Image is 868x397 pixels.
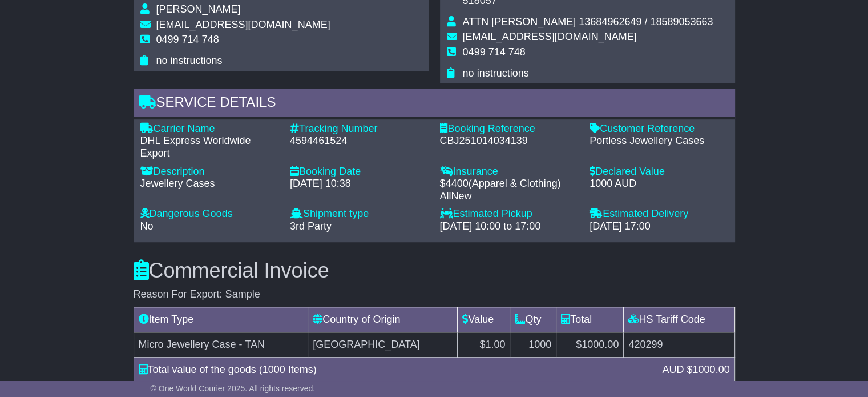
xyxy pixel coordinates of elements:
[140,135,279,159] div: DHL Express Worldwide Export
[463,46,526,58] span: 0499 714 748
[133,362,657,378] div: Total value of the goods (1000 Items)
[134,288,735,301] div: Reason For Export: Sample
[290,123,429,135] div: Tracking Number
[624,307,734,332] td: HS Tariff Code
[308,307,458,332] td: Country of Origin
[290,135,429,147] div: 4594461524
[458,332,510,357] td: $1.00
[156,34,219,45] span: 0499 714 748
[134,259,735,282] h3: Commercial Invoice
[156,3,241,15] span: [PERSON_NAME]
[440,220,579,233] div: [DATE] 10:00 to 17:00
[308,332,458,357] td: [GEOGRAPHIC_DATA]
[624,332,734,357] td: 420299
[290,178,429,190] div: [DATE] 10:38
[290,166,429,178] div: Booking Date
[590,123,728,135] div: Customer Reference
[440,123,579,135] div: Booking Reference
[134,307,308,332] td: Item Type
[463,67,529,79] span: no instructions
[140,220,154,232] span: No
[656,362,735,378] div: AUD $1000.00
[556,307,624,332] td: Total
[290,208,429,220] div: Shipment type
[140,208,279,220] div: Dangerous Goods
[140,123,279,135] div: Carrier Name
[156,55,223,66] span: no instructions
[510,332,556,357] td: 1000
[134,89,735,119] div: Service Details
[134,332,308,357] td: Micro Jewellery Case - TAN
[590,208,728,220] div: Estimated Delivery
[463,16,713,27] span: ATTN [PERSON_NAME] 13684962649 / 18589053663
[440,135,579,147] div: CBJ251014034139
[463,31,637,42] span: [EMAIL_ADDRESS][DOMAIN_NAME]
[440,190,579,203] div: AllNew
[590,166,728,178] div: Declared Value
[510,307,556,332] td: Qty
[140,166,279,178] div: Description
[440,208,579,220] div: Estimated Pickup
[590,178,728,190] div: 1000 AUD
[590,220,728,233] div: [DATE] 17:00
[446,178,469,189] span: 4400
[458,307,510,332] td: Value
[590,135,728,147] div: Portless Jewellery Cases
[556,332,624,357] td: $1000.00
[290,220,332,232] span: 3rd Party
[440,166,579,178] div: Insurance
[156,19,330,30] span: [EMAIL_ADDRESS][DOMAIN_NAME]
[472,178,558,189] span: Apparel & Clothing
[151,384,316,393] span: © One World Courier 2025. All rights reserved.
[440,178,579,202] div: $ ( )
[140,178,279,190] div: Jewellery Cases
